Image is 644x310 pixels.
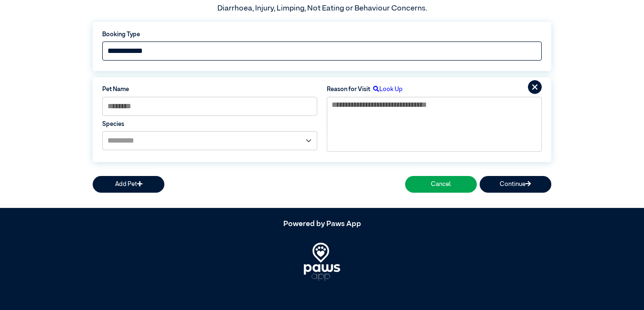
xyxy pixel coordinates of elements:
[93,176,164,193] button: Add Pet
[102,85,317,94] label: Pet Name
[304,243,341,281] img: PawsApp
[102,120,317,129] label: Species
[370,85,403,94] label: Look Up
[480,176,551,193] button: Continue
[102,30,542,39] label: Booking Type
[327,85,370,94] label: Reason for Visit
[405,176,477,193] button: Cancel
[93,220,551,229] h5: Powered by Paws App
